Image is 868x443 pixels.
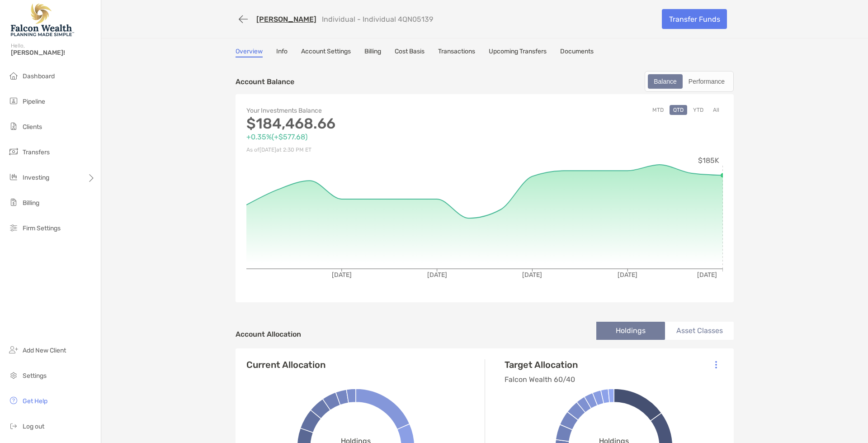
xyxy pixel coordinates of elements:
[301,48,351,57] a: Account Settings
[665,322,734,340] li: Asset Classes
[8,344,19,355] img: add_new_client icon
[23,98,45,105] span: Pipeline
[23,72,55,80] span: Dashboard
[11,4,74,36] img: Falcon Wealth Planning Logo
[8,146,19,157] img: transfers icon
[698,156,719,165] tspan: $185K
[645,71,734,92] div: segmented control
[709,105,723,115] button: All
[11,49,95,57] span: [PERSON_NAME]!
[23,199,39,207] span: Billing
[8,197,19,208] img: billing icon
[322,15,433,24] p: Individual - Individual 4QN05139
[23,174,49,181] span: Investing
[23,148,50,156] span: Transfers
[662,9,727,29] a: Transfer Funds
[489,48,547,57] a: Upcoming Transfers
[8,70,19,81] img: dashboard icon
[8,420,19,431] img: logout icon
[8,121,19,132] img: clients icon
[697,271,717,279] tspan: [DATE]
[246,118,485,129] p: $184,468.66
[596,322,665,340] li: Holdings
[236,48,263,57] a: Overview
[23,397,47,405] span: Get Help
[505,374,578,385] p: Falcon Wealth 60/40
[8,222,19,233] img: firm-settings icon
[618,271,637,279] tspan: [DATE]
[246,105,485,116] p: Your Investments Balance
[23,423,44,430] span: Log out
[236,330,301,338] h4: Account Allocation
[438,48,475,57] a: Transactions
[8,171,19,182] img: investing icon
[23,347,66,354] span: Add New Client
[505,359,578,370] h4: Target Allocation
[246,144,485,156] p: As of [DATE] at 2:30 PM ET
[276,48,288,57] a: Info
[649,75,682,88] div: Balance
[427,271,447,279] tspan: [DATE]
[522,271,542,279] tspan: [DATE]
[684,75,730,88] div: Performance
[23,224,61,232] span: Firm Settings
[8,95,19,106] img: pipeline icon
[364,48,381,57] a: Billing
[332,271,352,279] tspan: [DATE]
[395,48,425,57] a: Cost Basis
[23,372,47,380] span: Settings
[715,361,717,369] img: Icon List Menu
[256,15,316,24] a: [PERSON_NAME]
[8,395,19,406] img: get-help icon
[560,48,594,57] a: Documents
[236,76,294,87] p: Account Balance
[246,131,485,143] p: +0.35% ( +$577.68 )
[8,370,19,381] img: settings icon
[670,105,687,115] button: QTD
[649,105,667,115] button: MTD
[246,359,325,370] h4: Current Allocation
[689,105,707,115] button: YTD
[23,123,42,131] span: Clients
